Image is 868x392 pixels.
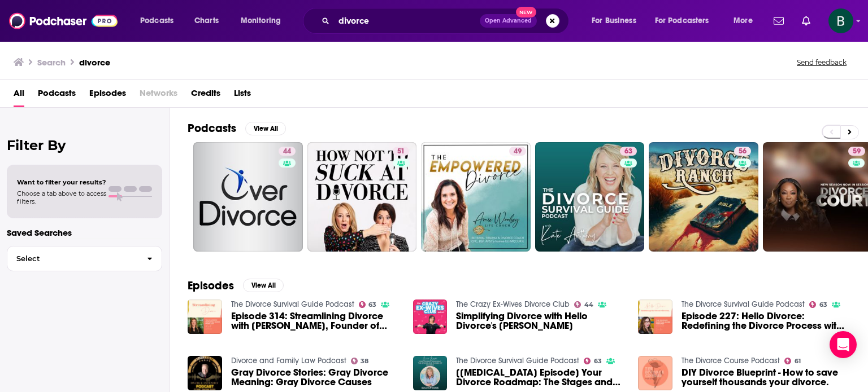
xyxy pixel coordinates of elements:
[830,331,857,358] div: Open Intercom Messenger
[848,147,865,156] a: 59
[784,358,801,364] a: 61
[307,142,417,252] a: 51
[79,57,110,68] h3: divorce
[828,8,853,33] button: Show profile menu
[245,122,286,135] button: View All
[682,368,850,387] a: DIY Divorce Blueprint - How to save yourself thousands your divorce.
[233,12,296,30] button: open menu
[421,142,531,252] a: 49
[7,246,162,271] button: Select
[456,356,579,365] a: The Divorce Survival Guide Podcast
[480,14,537,28] button: Open AdvancedNew
[188,121,286,135] a: PodcastsView All
[231,311,400,331] span: Episode 314: Streamlining Divorce with [PERSON_NAME], Founder of [DOMAIN_NAME]
[140,84,177,107] span: Networks
[38,84,76,107] a: Podcasts
[726,12,767,30] button: open menu
[456,311,624,331] a: Simplifying Divorce with Hello Divorce's Heather MacKenzie
[243,279,284,292] button: View All
[592,13,636,29] span: For Business
[351,358,369,364] a: 38
[7,227,162,238] p: Saved Searches
[456,368,624,387] a: [Encore Episode] Your Divorce Roadmap: The Stages and Phases of Divorce
[638,356,672,390] img: DIY Divorce Blueprint - How to save yourself thousands your divorce.
[574,301,593,308] a: 44
[393,147,409,156] a: 51
[241,13,281,29] span: Monitoring
[655,13,709,29] span: For Podcasters
[797,11,815,30] a: Show notifications dropdown
[413,356,448,390] img: [Encore Episode] Your Divorce Roadmap: The Stages and Phases of Divorce
[620,147,637,156] a: 63
[194,13,219,29] span: Charts
[188,356,222,390] a: Gray Divorce Stories: Gray Divorce Meaning: Gray Divorce Causes
[682,311,850,331] span: Episode 227: Hello Divorce: Redefining the Divorce Process with [PERSON_NAME]
[456,368,624,387] span: [[MEDICAL_DATA] Episode] Your Divorce Roadmap: The Stages and Phases of Divorce
[624,146,632,157] span: 63
[9,10,118,32] img: Podchaser - Follow, Share and Rate Podcasts
[283,146,291,157] span: 44
[594,359,602,364] span: 63
[535,142,645,252] a: 63
[279,147,296,156] a: 44
[682,356,780,365] a: The Divorce Course Podcast
[397,146,405,157] span: 51
[368,302,376,307] span: 63
[14,84,24,107] a: All
[187,12,225,30] a: Charts
[231,311,400,331] a: Episode 314: Streamlining Divorce with Liz Pharo, Founder of Divorce.com
[413,299,448,334] img: Simplifying Divorce with Hello Divorce's Heather MacKenzie
[734,13,753,29] span: More
[682,311,850,331] a: Episode 227: Hello Divorce: Redefining the Divorce Process with Erin Levine
[359,301,377,308] a: 63
[7,137,162,153] h2: Filter By
[231,368,400,387] a: Gray Divorce Stories: Gray Divorce Meaning: Gray Divorce Causes
[828,8,853,33] img: User Profile
[193,142,303,252] a: 44
[638,299,672,334] img: Episode 227: Hello Divorce: Redefining the Divorce Process with Erin Levine
[819,302,827,307] span: 63
[853,146,861,157] span: 59
[314,8,580,34] div: Search podcasts, credits, & more...
[234,84,251,107] a: Lists
[739,146,747,157] span: 56
[89,84,126,107] a: Episodes
[37,57,66,68] h3: Search
[509,147,526,156] a: 49
[188,279,284,293] a: EpisodesView All
[7,255,138,262] span: Select
[584,358,602,364] a: 63
[231,356,346,365] a: Divorce and Family Law Podcast
[361,359,368,364] span: 38
[334,12,480,30] input: Search podcasts, credits, & more...
[795,359,801,364] span: 61
[188,299,222,334] img: Episode 314: Streamlining Divorce with Liz Pharo, Founder of Divorce.com
[140,13,173,29] span: Podcasts
[516,7,536,17] span: New
[132,12,188,30] button: open menu
[191,84,220,107] a: Credits
[649,142,758,252] a: 56
[682,299,805,309] a: The Divorce Survival Guide Podcast
[793,58,850,67] button: Send feedback
[734,147,751,156] a: 56
[514,146,522,157] span: 49
[231,299,354,309] a: The Divorce Survival Guide Podcast
[584,302,593,307] span: 44
[17,178,106,186] span: Want to filter your results?
[584,12,650,30] button: open menu
[188,121,236,135] h2: Podcasts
